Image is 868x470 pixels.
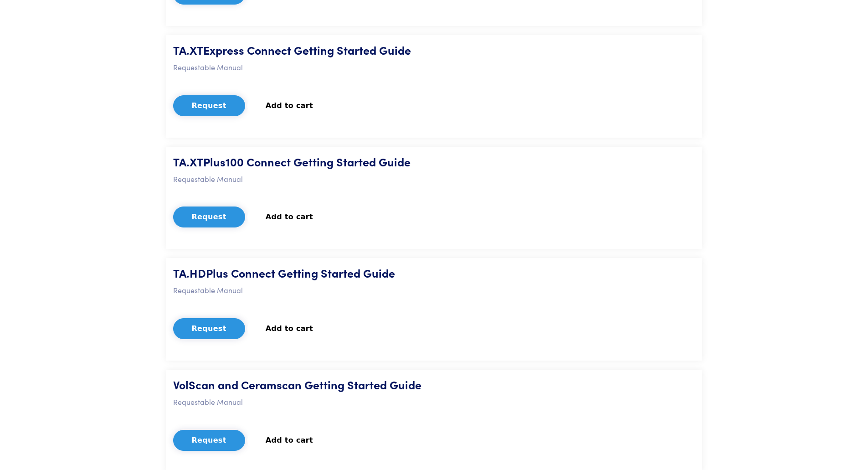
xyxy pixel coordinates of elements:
p: Requestable Manual [173,396,695,408]
p: Requestable Manual [173,173,695,185]
button: Add to cart [247,430,331,450]
p: Requestable Manual [173,284,695,296]
button: Request [173,207,245,227]
button: Add to cart [247,319,331,339]
button: Add to cart [247,207,331,227]
button: Add to cart [247,96,331,116]
h5: VolScan and Ceramscan Getting Started Guide [173,377,695,393]
button: Request [173,95,245,116]
p: Requestable Manual [173,62,695,73]
button: Request [173,318,245,339]
h5: TA.HDPlus Connect Getting Started Guide [173,265,695,281]
h5: TA.XTPlus100 Connect Getting Started Guide [173,154,695,170]
button: Request [173,430,245,451]
h5: TA.XTExpress Connect Getting Started Guide [173,42,695,58]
